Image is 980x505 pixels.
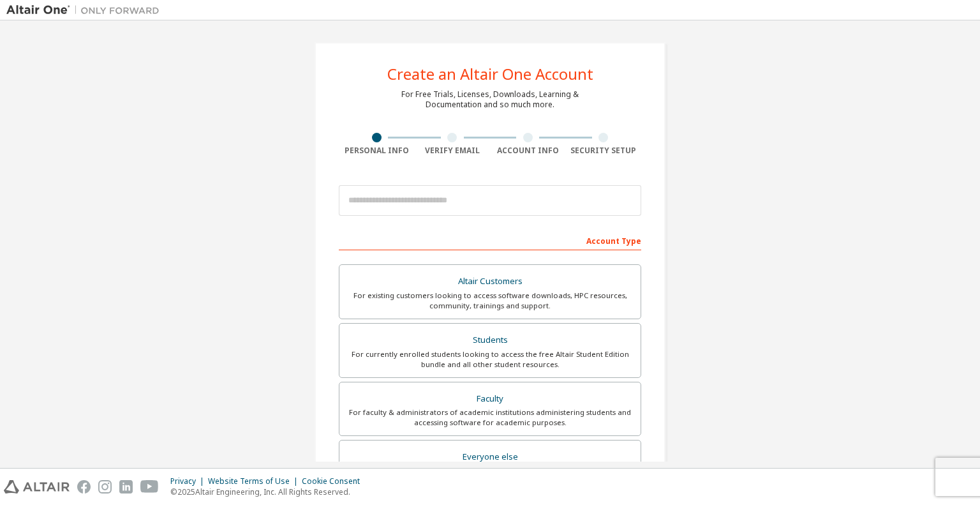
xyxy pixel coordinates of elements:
div: Privacy [170,476,208,486]
div: Personal Info [339,146,415,156]
p: © 2025 Altair Engineering, Inc. All Rights Reserved. [170,486,367,497]
div: Faculty [347,390,633,408]
div: Altair Customers [347,273,633,290]
div: Verify Email [415,146,491,156]
img: facebook.svg [77,480,91,494]
div: For existing customers looking to access software downloads, HPC resources, community, trainings ... [347,290,633,311]
div: Security Setup [566,146,642,156]
div: Students [347,331,633,349]
div: Account Type [339,230,641,250]
img: youtube.svg [140,480,159,494]
img: linkedin.svg [119,480,133,494]
img: altair_logo.svg [4,480,70,494]
div: For faculty & administrators of academic institutions administering students and accessing softwa... [347,407,633,428]
img: instagram.svg [98,480,112,494]
div: Website Terms of Use [208,476,302,486]
div: Account Info [490,146,566,156]
div: For Free Trials, Licenses, Downloads, Learning & Documentation and so much more. [401,89,579,110]
div: Create an Altair One Account [387,66,593,82]
div: For currently enrolled students looking to access the free Altair Student Edition bundle and all ... [347,349,633,370]
div: Cookie Consent [302,476,367,486]
img: Altair One [6,4,166,17]
div: Everyone else [347,448,633,466]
